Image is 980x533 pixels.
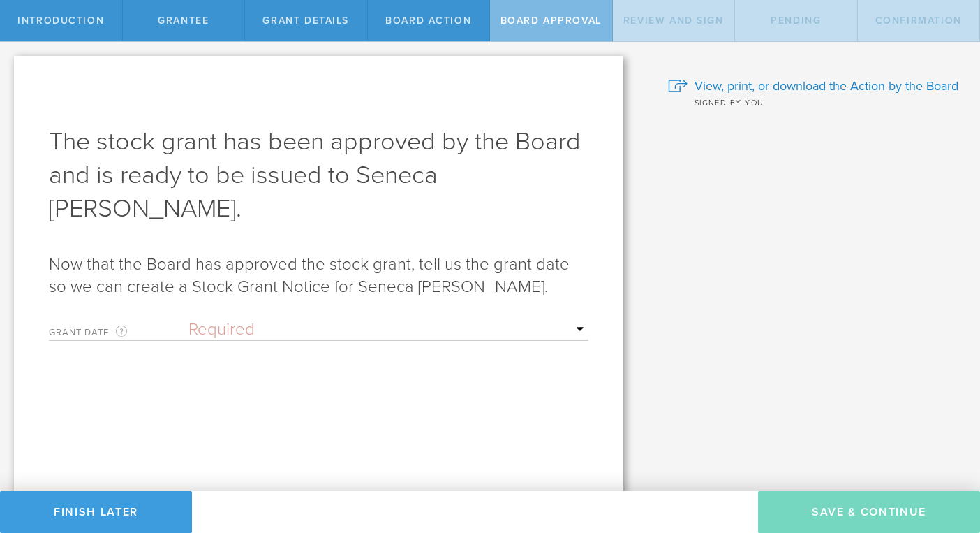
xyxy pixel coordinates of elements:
[262,15,349,27] span: Grant Details
[695,77,958,95] span: View, print, or download the Action by the Board
[875,15,962,27] span: Confirmation
[910,424,980,491] iframe: Chat Widget
[17,15,104,27] span: Introduction
[49,125,588,226] h1: The stock grant has been approved by the Board and is ready to be issued to Seneca [PERSON_NAME].
[758,491,980,533] button: Save & Continue
[385,15,471,27] span: Board Action
[771,15,821,27] span: Pending
[623,15,724,27] span: Review and Sign
[49,254,588,298] p: Now that the Board has approved the stock grant, tell us the grant date so we can create a Stock ...
[668,95,959,109] div: Signed by you
[49,324,188,340] label: Grant Date
[158,15,209,27] span: Grantee
[500,15,602,27] span: Board Approval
